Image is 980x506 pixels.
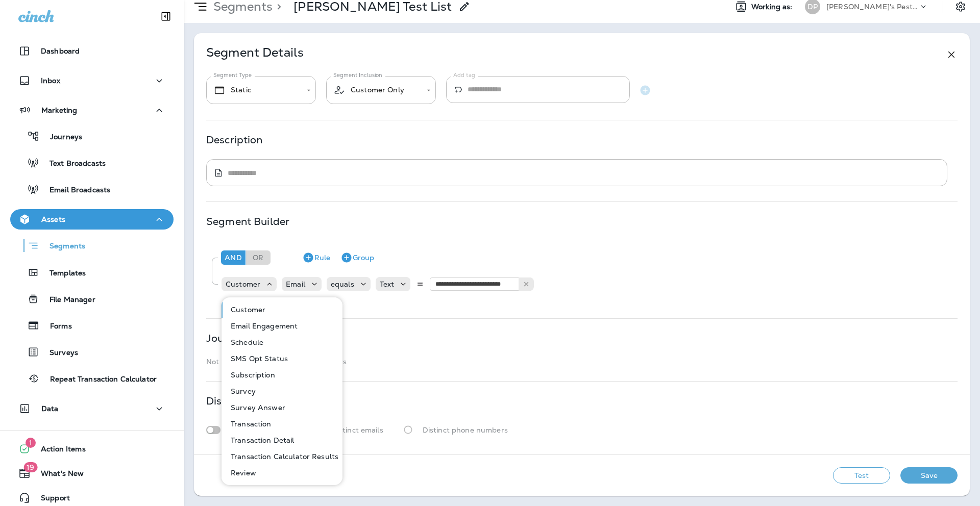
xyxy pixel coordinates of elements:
p: Distinct Values [206,397,279,405]
p: Email [286,280,305,288]
button: Group [336,249,378,266]
button: Dashboard [10,41,174,61]
label: Segment Type [213,71,252,79]
p: Customer [226,280,260,288]
label: Segment Inclusion [333,71,382,79]
p: SMS Opt Status [227,355,288,363]
span: 19 [23,462,37,472]
p: Email Engagement [227,322,298,330]
p: Segment Details [206,48,304,61]
button: Journeys [10,125,174,147]
p: Transaction [227,420,272,428]
p: Templates [39,269,86,279]
p: Journeys [40,133,82,142]
label: Add tag [453,71,475,79]
div: And [221,250,246,265]
p: Inbox [41,77,60,85]
span: 1 [26,438,36,448]
p: Schedule [227,338,263,346]
p: Text Broadcasts [39,159,106,169]
p: [PERSON_NAME]'s Pest Control [826,3,918,11]
button: Save [900,467,958,484]
button: Collapse Sidebar [152,6,180,27]
p: Customer [227,306,265,314]
button: Marketing [10,100,174,120]
p: Distinct emails [332,426,383,434]
button: Survey [223,383,342,399]
button: 19What's New [10,463,174,484]
button: Transaction [223,416,342,432]
button: Data [10,398,174,419]
span: Support [31,494,70,506]
button: Forms [10,315,174,336]
button: Test [833,467,890,484]
button: Assets [10,209,174,230]
p: Distinct phone numbers [423,426,508,434]
p: Dashboard [41,47,80,55]
button: Rule [298,249,334,266]
button: Transaction Detail [223,432,342,448]
p: Data [41,404,59,413]
p: Survey [227,387,256,395]
button: 1Action Items [10,439,174,459]
p: Surveys [39,348,78,358]
button: Transaction Calculator Results [223,448,342,465]
p: equals [331,280,354,288]
button: Email Broadcasts [10,179,174,200]
p: File Manager [39,295,95,305]
button: Review [223,465,342,481]
p: Repeat Transaction Calculator [40,375,157,385]
button: Customer [223,301,342,318]
button: Inbox [10,70,174,91]
p: Description [206,136,263,144]
p: Transaction Detail [227,436,295,444]
p: Survey Answer [227,403,285,412]
p: Transaction Calculator Results [227,452,338,461]
p: Assets [41,215,65,223]
button: Repeat Transaction Calculator [10,368,174,389]
p: Journeys [206,334,251,342]
button: Subscription [223,367,342,383]
button: Survey Answer [223,399,342,416]
span: What's New [31,469,84,482]
p: Email Broadcasts [39,186,110,195]
div: Static [213,84,300,96]
div: Customer Only [333,84,420,96]
button: Segments [10,235,174,257]
span: Action Items [31,445,86,457]
span: Working as: [751,3,795,11]
p: Review [227,469,256,477]
button: Templates [10,262,174,283]
button: Schedule [223,334,342,350]
p: Text [380,280,395,288]
p: Segments [39,242,85,252]
p: Not triggered or edited by any journeys [206,358,958,366]
button: File Manager [10,288,174,310]
p: Subscription [227,371,275,379]
p: Forms [40,322,72,332]
button: Text Broadcasts [10,152,174,173]
button: Surveys [10,341,174,363]
div: Or [246,250,271,265]
p: Marketing [41,106,77,114]
button: SMS Opt Status [223,350,342,367]
button: Email Engagement [223,318,342,334]
p: Segment Builder [206,217,289,225]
